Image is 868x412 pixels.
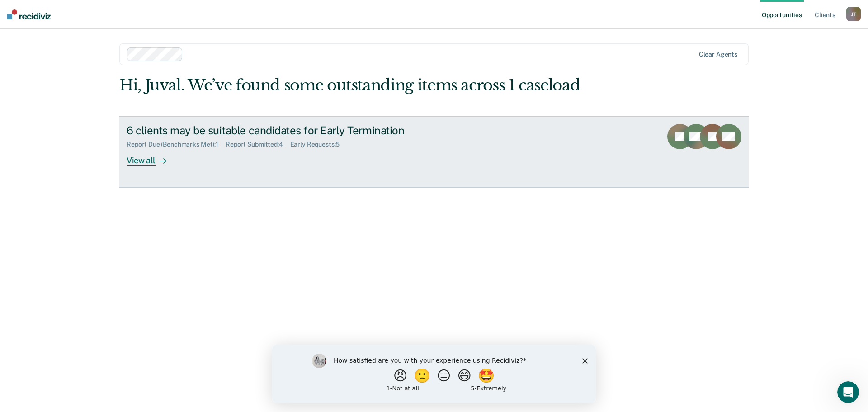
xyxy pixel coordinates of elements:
[699,51,737,58] div: Clear agents
[119,76,623,95] div: Hi, Juval. We’ve found some outstanding items across 1 caseload
[290,141,347,148] div: Early Requests : 5
[837,381,859,403] iframe: Intercom live chat
[127,141,226,148] div: Report Due (Benchmarks Met) : 1
[226,141,290,148] div: Report Submitted : 4
[846,7,861,21] div: J T
[127,148,177,166] div: View all
[127,124,444,137] div: 6 clients may be suitable candidates for Early Termination
[7,9,51,19] img: Recidiviz
[272,345,596,403] iframe: Survey by Kim from Recidiviz
[846,7,861,21] button: JT
[119,116,749,188] a: 6 clients may be suitable candidates for Early TerminationReport Due (Benchmarks Met):1Report Sub...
